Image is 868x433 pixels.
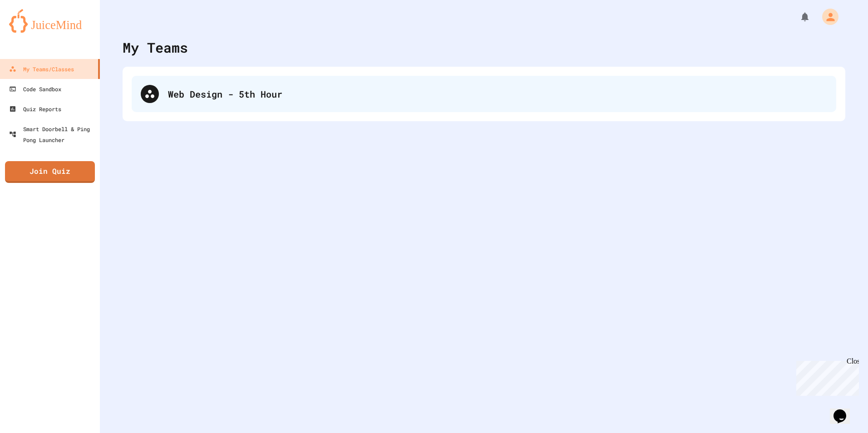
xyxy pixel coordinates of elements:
div: Web Design - 5th Hour [168,87,827,101]
div: Code Sandbox [9,84,61,94]
div: My Account [813,6,841,27]
div: Chat with us now!Close [4,4,63,58]
div: Quiz Reports [9,103,61,114]
img: logo-orange.svg [9,9,91,33]
div: My Notifications [783,9,813,25]
iframe: chat widget [830,397,859,424]
iframe: chat widget [793,357,859,396]
div: Web Design - 5th Hour [132,76,836,112]
div: My Teams/Classes [9,64,74,74]
div: My Teams [123,37,188,58]
div: Smart Doorbell & Ping Pong Launcher [9,123,96,145]
a: Join Quiz [5,161,95,183]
